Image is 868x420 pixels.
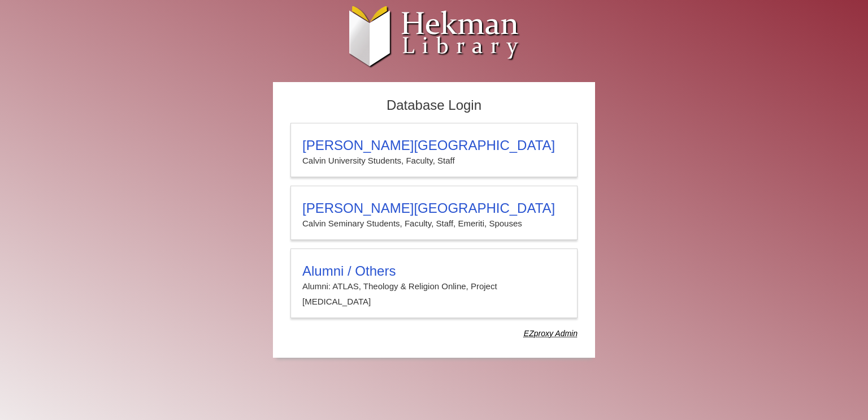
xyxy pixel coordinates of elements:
summary: Alumni / OthersAlumni: ATLAS, Theology & Religion Online, Project [MEDICAL_DATA] [302,263,566,309]
h3: [PERSON_NAME][GEOGRAPHIC_DATA] [302,200,566,216]
a: [PERSON_NAME][GEOGRAPHIC_DATA]Calvin Seminary Students, Faculty, Staff, Emeriti, Spouses [290,186,578,240]
p: Alumni: ATLAS, Theology & Religion Online, Project [MEDICAL_DATA] [302,279,566,309]
p: Calvin Seminary Students, Faculty, Staff, Emeriti, Spouses [302,216,566,231]
h3: [PERSON_NAME][GEOGRAPHIC_DATA] [302,138,566,153]
a: [PERSON_NAME][GEOGRAPHIC_DATA]Calvin University Students, Faculty, Staff [290,123,578,177]
p: Calvin University Students, Faculty, Staff [302,153,566,168]
h3: Alumni / Others [302,263,566,279]
dfn: Use Alumni login [524,329,578,338]
h2: Database Login [285,94,583,117]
